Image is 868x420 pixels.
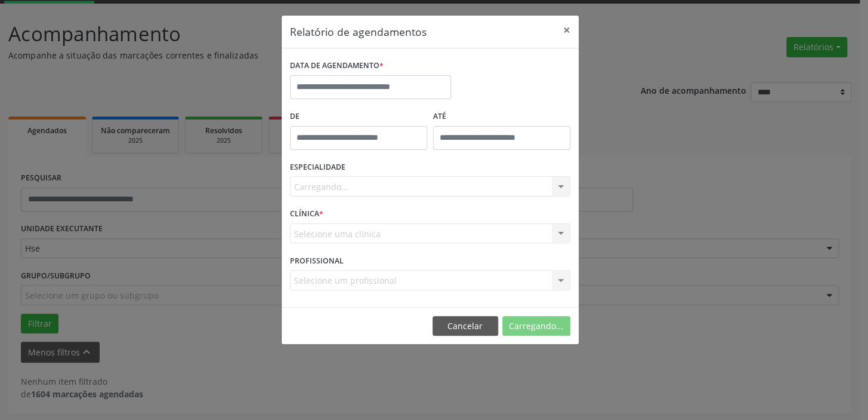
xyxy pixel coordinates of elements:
[290,158,345,177] label: ESPECIALIDADE
[290,108,427,126] label: De
[502,316,570,336] button: Carregando...
[555,16,579,45] button: Close
[290,252,344,270] label: PROFISSIONAL
[290,24,427,39] h5: Relatório de agendamentos
[290,57,384,75] label: DATA DE AGENDAMENTO
[433,316,498,336] button: Cancelar
[290,205,323,223] label: CLÍNICA
[433,108,570,126] label: ATÉ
